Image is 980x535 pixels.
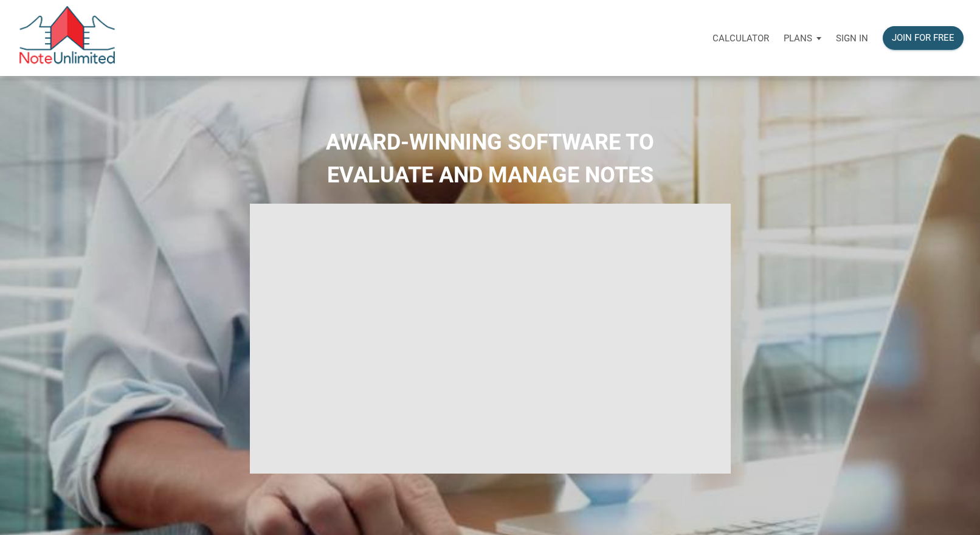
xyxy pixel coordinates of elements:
p: Plans [784,33,812,44]
p: Sign in [836,33,868,44]
a: Join for free [875,19,971,57]
iframe: NoteUnlimited [250,204,731,474]
p: Calculator [713,33,769,44]
a: Calculator [705,19,776,57]
button: Join for free [883,26,964,50]
a: Sign in [829,19,875,57]
h2: AWARD-WINNING SOFTWARE TO EVALUATE AND MANAGE NOTES [9,126,971,192]
a: Plans [776,19,829,57]
button: Plans [776,20,829,57]
div: Join for free [892,31,954,45]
